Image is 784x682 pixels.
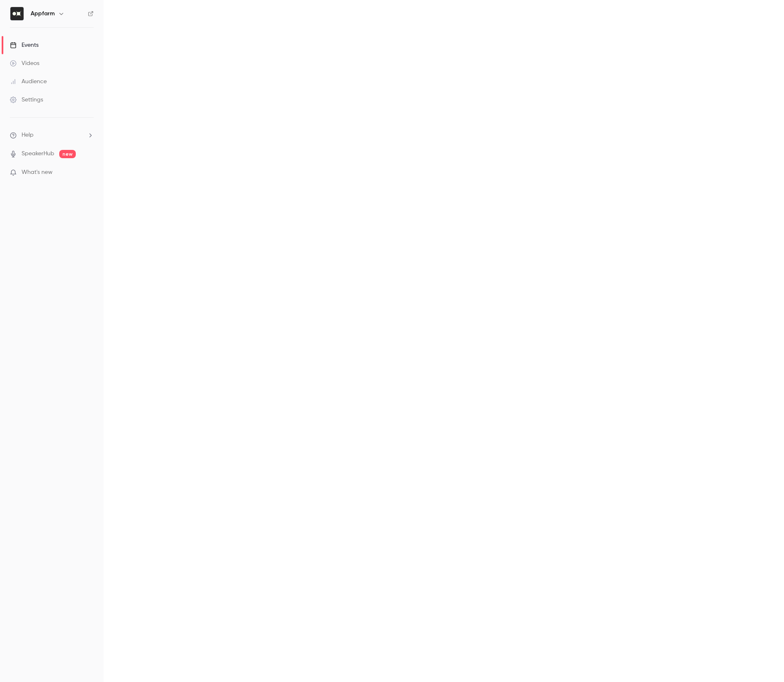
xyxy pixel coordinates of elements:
[10,7,24,20] img: Appfarm
[10,59,39,67] div: Videos
[59,150,76,158] span: new
[10,131,94,140] li: help-dropdown-opener
[22,131,34,140] span: Help
[10,41,39,49] div: Events
[31,10,55,18] h6: Appfarm
[22,168,53,177] span: What's new
[10,77,47,86] div: Audience
[10,96,43,104] div: Settings
[22,149,54,158] a: SpeakerHub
